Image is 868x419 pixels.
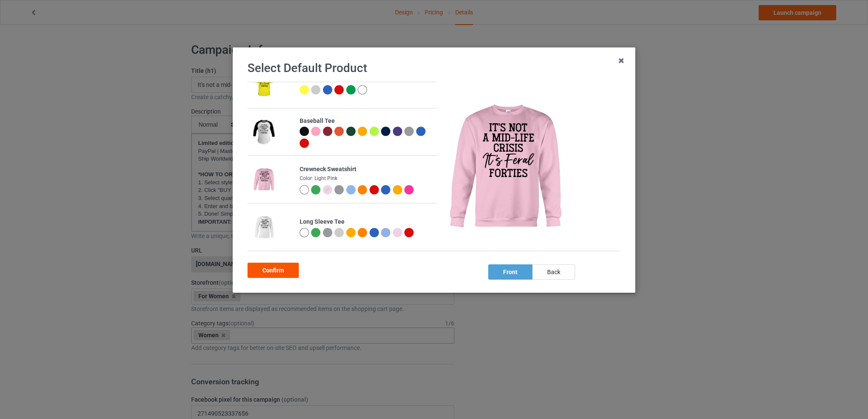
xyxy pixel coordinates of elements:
div: Baseball Tee [300,117,432,125]
div: back [532,264,575,280]
div: Long Sleeve Tee [300,218,432,226]
div: Confirm [248,263,299,278]
img: heather_texture.png [404,127,414,136]
div: Crewneck Sweatshirt [300,165,432,174]
h1: Select Default Product [248,61,620,76]
div: Color: Light Pink [300,175,432,182]
div: front [488,264,532,280]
